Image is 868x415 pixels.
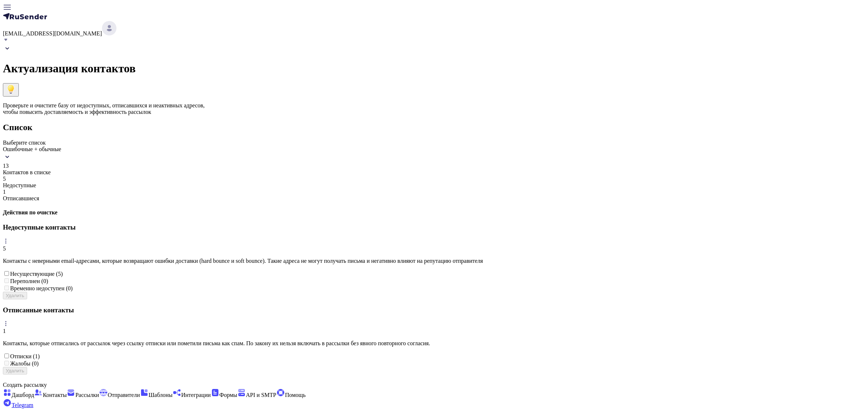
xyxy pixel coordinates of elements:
button: Удалить [3,367,27,375]
h3: Отписанные контакты [3,306,865,314]
p: Контакты, которые отписались от рассылок через ссылку отписки или пометили письма как спам. По за... [3,340,865,347]
span: Интеграции [181,392,211,398]
span: Ошибочные + обычные [3,146,61,152]
h2: Список [3,123,865,132]
div: Контактов в списке [3,169,865,176]
span: Дашборд [12,392,34,398]
a: Telegram [3,402,33,408]
span: [EMAIL_ADDRESS][DOMAIN_NAME] [3,30,102,37]
div: 5 [3,176,865,182]
span: Шаблоны [149,392,173,398]
span: API и SMTP [246,392,276,398]
span: Выберите список [3,140,46,146]
span: Отправители [108,392,140,398]
span: Рассылки [75,392,99,398]
button: Удалить [3,292,27,299]
div: 1 [3,189,865,195]
span: Telegram [12,402,33,408]
div: 1 [3,328,865,334]
p: Проверьте и очистите базу от недоступных, отписавшихся и неактивных адресов, чтобы повысить доста... [3,102,865,115]
div: Недоступные [3,182,865,189]
span: Формы [220,392,237,398]
span: Жалобы (0) [10,360,39,367]
h4: Действия по очистке [3,209,865,216]
h1: Актуализация контактов [3,62,865,75]
span: Временно недоступен (0) [10,285,73,291]
h3: Недоступные контакты [3,223,865,231]
span: Создать рассылку [3,382,47,388]
span: Несуществующие (5) [10,271,63,277]
div: Отписавшиеся [3,195,865,202]
p: Контакты с неверными email-адресами, которые возвращают ошибки доставки (hard bounce и soft bounc... [3,258,865,264]
span: Помощь [285,392,306,398]
div: 5 [3,245,865,252]
span: Переполнен (0) [10,278,48,284]
div: 13 [3,163,865,169]
span: Отписки (1) [10,353,40,359]
span: Контакты [43,392,67,398]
